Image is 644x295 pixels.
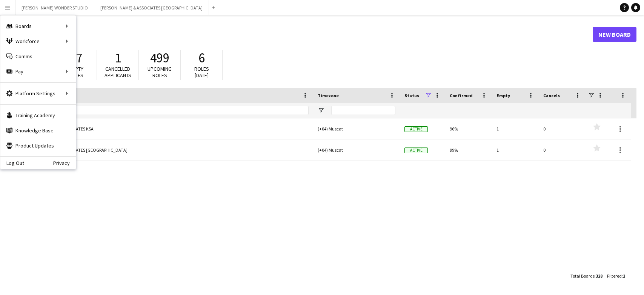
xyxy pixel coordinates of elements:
div: Pay [0,64,76,79]
span: Filtered [607,273,622,279]
span: Roles [DATE] [194,65,209,79]
a: Comms [0,49,76,64]
div: : [570,269,603,283]
div: 96% [445,118,492,139]
div: 1 [492,140,539,160]
h1: Boards [13,29,593,40]
div: 0 [539,140,586,160]
div: 99% [445,140,492,160]
span: Timezone [318,93,339,98]
span: Status [404,93,419,98]
span: Upcoming roles [148,65,172,79]
a: New Board [593,27,636,42]
span: 2 [623,273,625,279]
div: Boards [0,19,76,34]
span: Total Boards [570,273,595,279]
a: [PERSON_NAME] & ASSOCIATES [GEOGRAPHIC_DATA] [18,140,309,161]
a: Knowledge Base [0,123,76,138]
input: Timezone Filter Input [331,106,395,115]
a: Log Out [0,160,24,166]
div: : [607,269,625,283]
span: Empty [496,93,510,98]
div: Platform Settings [0,86,76,101]
span: 6 [198,50,205,66]
button: [PERSON_NAME] WONDER STUDIO [15,0,94,15]
button: Open Filter Menu [318,107,324,114]
div: (+04) Muscat [313,140,400,160]
a: Product Updates [0,138,76,153]
span: 499 [150,50,169,66]
span: Cancelled applicants [105,65,131,79]
a: [PERSON_NAME] & ASSOCIATES KSA [18,118,309,140]
span: Confirmed [450,93,473,98]
span: 1 [115,50,121,66]
div: Workforce [0,34,76,49]
span: 328 [596,273,603,279]
input: Board name Filter Input [31,106,309,115]
span: Active [404,126,428,132]
a: Privacy [53,160,76,166]
div: 1 [492,118,539,139]
span: Active [404,147,428,153]
button: [PERSON_NAME] & ASSOCIATES [GEOGRAPHIC_DATA] [94,0,209,15]
div: (+04) Muscat [313,118,400,139]
div: 0 [539,118,586,139]
a: Training Academy [0,108,76,123]
span: Cancels [543,93,560,98]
